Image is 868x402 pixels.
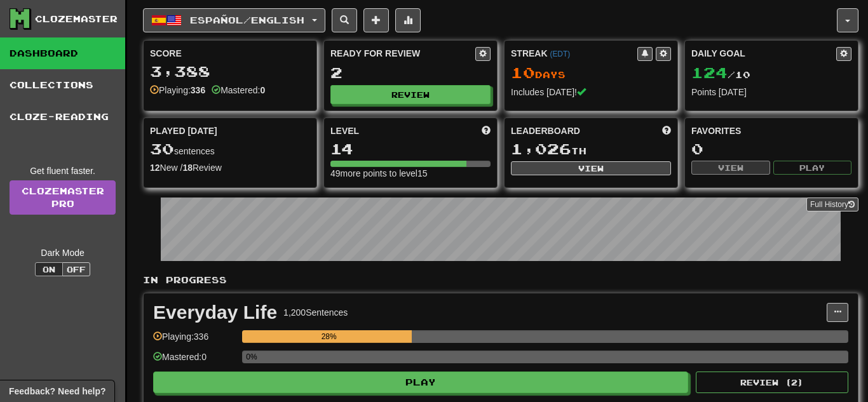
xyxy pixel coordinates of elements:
a: (EDT) [550,50,570,58]
button: Review [330,85,491,104]
span: / 10 [691,69,750,80]
div: sentences [150,141,310,157]
div: 2 [330,65,491,81]
div: Clozemaster [35,13,118,25]
strong: 18 [182,163,193,173]
div: Score [150,47,310,60]
div: Dark Mode [10,246,116,259]
button: Off [62,262,90,276]
button: Español/English [143,8,325,32]
div: 1,200 Sentences [283,306,348,319]
div: Daily Goal [691,47,836,61]
span: Leaderboard [511,124,580,137]
div: Favorites [691,124,851,137]
div: 49 more points to level 15 [330,167,491,180]
div: Streak [511,47,637,60]
button: View [691,161,770,175]
strong: 0 [260,85,265,95]
span: Open feedback widget [9,385,105,398]
div: New / Review [150,161,310,174]
div: th [511,141,671,157]
span: 30 [150,140,174,157]
div: Ready for Review [330,47,475,60]
div: Mastered: [212,84,265,97]
span: Score more points to level up [482,124,491,137]
button: Review (2) [696,372,848,393]
div: Includes [DATE]! [511,86,671,98]
span: 124 [691,64,728,81]
span: Español / English [190,15,304,25]
div: Mastered: 0 [153,351,236,372]
div: 0 [691,141,851,157]
button: More stats [395,8,421,32]
span: 10 [511,64,535,81]
span: Level [330,124,359,137]
span: This week in points, UTC [662,124,671,137]
strong: 336 [191,85,205,95]
div: Playing: [150,84,205,97]
div: Get fluent faster. [10,164,116,177]
a: ClozemasterPro [10,180,116,215]
div: Day s [511,65,671,81]
div: 28% [246,330,412,343]
button: Play [773,161,852,175]
div: Playing: 336 [153,330,236,351]
button: Add sentence to collection [363,8,389,32]
div: 3,388 [150,64,310,79]
span: 1,026 [511,140,571,157]
strong: 12 [150,163,160,173]
span: Played [DATE] [150,124,217,137]
button: On [35,262,63,276]
button: Search sentences [332,8,357,32]
p: In Progress [143,274,858,286]
div: Everyday Life [153,303,277,322]
button: Play [153,372,688,393]
button: Full History [806,198,858,211]
div: 14 [330,141,491,157]
button: View [511,161,671,175]
div: Points [DATE] [691,86,851,98]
